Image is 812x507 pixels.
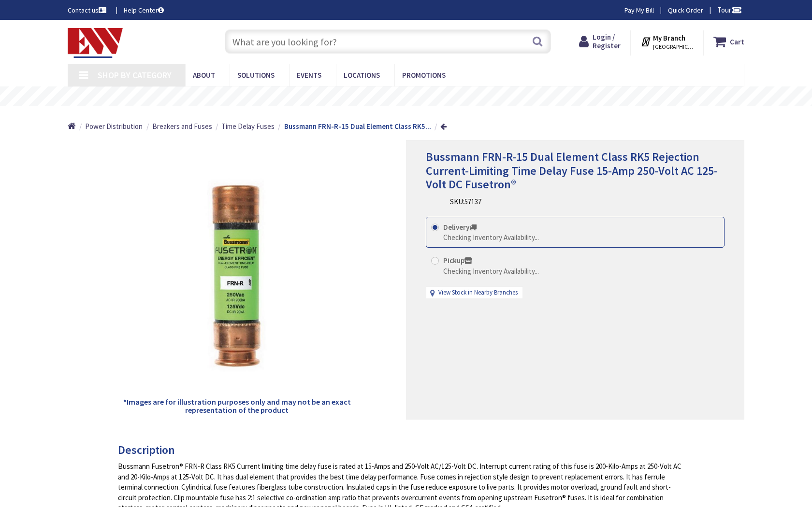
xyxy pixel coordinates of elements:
a: Quick Order [668,5,703,15]
img: Electrical Wholesalers, Inc. [68,28,123,58]
span: 57137 [464,197,481,206]
span: Breakers and Fuses [152,122,212,131]
strong: Cart [730,33,744,50]
div: Checking Inventory Availability... [443,232,539,242]
strong: Delivery [443,223,477,232]
a: Contact us [68,5,108,15]
a: Login / Register [579,33,621,50]
a: Time Delay Fuses [221,121,275,131]
input: What are you looking for? [225,29,551,54]
span: Events [297,70,321,80]
span: Login / Register [593,32,621,50]
h5: *Images are for illustration purposes only and may not be an exact representation of the product [122,398,352,415]
div: Checking Inventory Availability... [443,266,539,276]
span: Time Delay Fuses [221,122,275,131]
span: Shop By Category [98,70,172,81]
span: Bussmann FRN-R-15 Dual Element Class RK5 Rejection Current-Limiting Time Delay Fuse 15-Amp 250-Vo... [426,149,718,192]
strong: Bussmann FRN-R-15 Dual Element Class RK5... [284,122,431,131]
strong: Pickup [443,256,472,265]
span: Locations [344,70,380,80]
rs-layer: Free Same Day Pickup at 19 Locations [326,91,503,102]
a: Pay My Bill [624,5,654,15]
a: View Stock in Nearby Branches [438,288,518,297]
span: Tour [717,5,742,14]
a: Breakers and Fuses [152,121,212,131]
strong: My Branch [653,33,685,42]
h3: Description [118,444,687,456]
a: Help Center [124,5,164,15]
span: [GEOGRAPHIC_DATA], [GEOGRAPHIC_DATA] [653,43,694,51]
span: About [193,70,215,80]
span: Solutions [237,70,275,80]
a: Cart [713,33,744,50]
div: SKU: [450,197,481,207]
span: Promotions [402,70,446,80]
span: Power Distribution [85,122,143,131]
div: My Branch [GEOGRAPHIC_DATA], [GEOGRAPHIC_DATA] [640,33,694,50]
img: Bussmann FRN-R-15 Dual Element Class RK5 Rejection Current-Limiting Time Delay Fuse 15-Amp 250-Vo... [122,160,352,390]
a: Power Distribution [85,121,143,131]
